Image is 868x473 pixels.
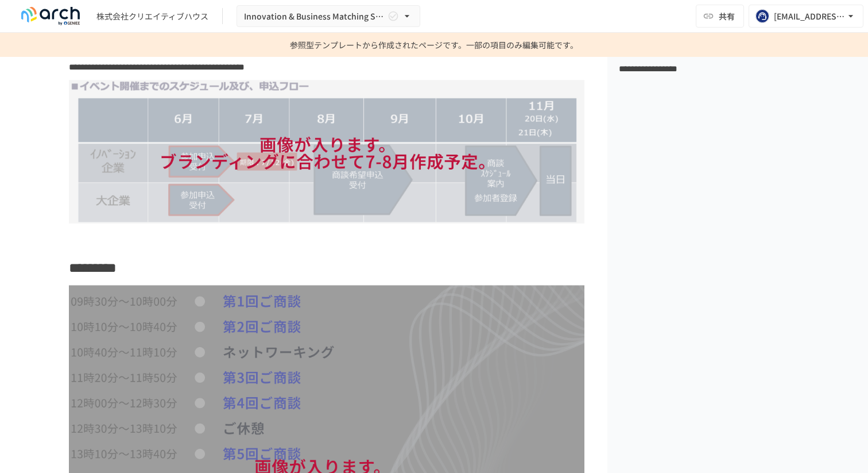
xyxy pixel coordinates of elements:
p: 参照型テンプレートから作成されたページです。一部の項目のみ編集可能です。 [290,33,578,57]
img: jmbLI4zYuc6nNyt3q5NzkShpw0tWmAGLGdQpQHzEQmg [69,80,584,224]
img: logo-default@2x-9cf2c760.svg [14,7,87,25]
button: [EMAIL_ADDRESS][DOMAIN_NAME] [749,5,863,28]
span: 共有 [719,10,735,22]
div: [EMAIL_ADDRESS][DOMAIN_NAME] [774,9,845,24]
span: Innovation & Business Matching Summit [DATE]_イベント詳細ページ [244,9,385,24]
button: 共有 [696,5,744,28]
button: Innovation & Business Matching Summit [DATE]_イベント詳細ページ [237,5,420,28]
div: 株式会社クリエイティブハウス [96,10,208,22]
